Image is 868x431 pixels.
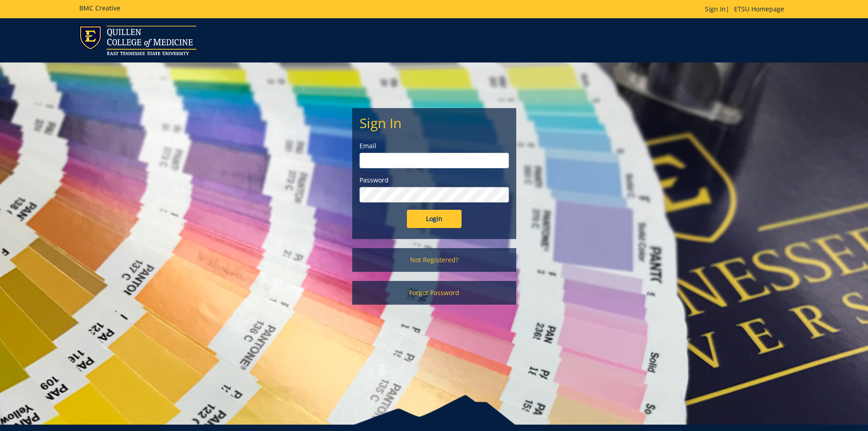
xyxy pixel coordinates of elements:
p: | [705,5,789,14]
a: Forgot Password [352,281,516,305]
h5: BMC Creative [79,5,120,11]
h2: Sign In [360,115,509,130]
input: Login [407,210,462,228]
a: Sign In [705,5,726,13]
a: Not Registered? [352,248,516,272]
label: Email [360,141,509,151]
a: ETSU Homepage [729,5,789,13]
img: ETSU logo [79,26,196,55]
label: Password [360,176,509,185]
